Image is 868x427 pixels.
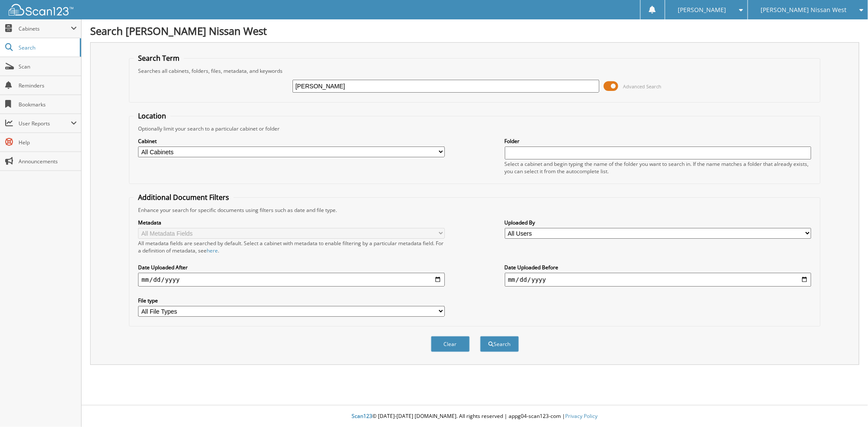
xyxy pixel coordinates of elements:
span: Reminders [19,82,77,89]
span: Scan [19,63,77,70]
span: Scan123 [352,412,373,420]
div: © [DATE]-[DATE] [DOMAIN_NAME]. All rights reserved | appg04-scan123-com | [82,406,868,427]
a: here [207,247,218,254]
label: Folder [505,137,811,145]
span: [PERSON_NAME] [678,7,726,12]
span: User Reports [19,120,71,127]
iframe: Chat Widget [825,386,868,427]
span: Bookmarks [19,101,77,108]
img: scan123-logo-white.svg [9,4,73,16]
span: Cabinets [19,25,71,32]
legend: Search Term [134,53,184,63]
input: start [138,273,445,287]
label: File type [138,297,445,304]
input: end [505,273,811,287]
label: Uploaded By [505,219,811,226]
span: [PERSON_NAME] Nissan West [761,7,847,12]
label: Cabinet [138,137,445,145]
label: Date Uploaded Before [505,264,811,271]
span: Help [19,139,77,146]
legend: Location [134,111,170,121]
label: Date Uploaded After [138,264,445,271]
button: Clear [431,336,470,352]
legend: Additional Document Filters [134,193,233,202]
button: Search [480,336,519,352]
div: Optionally limit your search to a particular cabinet or folder [134,125,816,132]
a: Privacy Policy [566,412,598,420]
h1: Search [PERSON_NAME] Nissan West [90,24,859,38]
span: Announcements [19,158,77,165]
label: Metadata [138,219,445,226]
div: Enhance your search for specific documents using filters such as date and file type. [134,206,816,214]
div: All metadata fields are searched by default. Select a cabinet with metadata to enable filtering b... [138,240,445,254]
span: Search [19,44,75,51]
div: Searches all cabinets, folders, files, metadata, and keywords [134,67,816,75]
span: Advanced Search [623,83,661,90]
div: Select a cabinet and begin typing the name of the folder you want to search in. If the name match... [505,160,811,175]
